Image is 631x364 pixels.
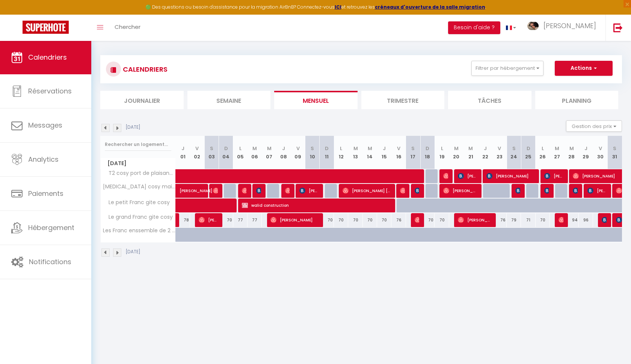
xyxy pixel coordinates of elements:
[305,136,319,169] th: 10
[564,136,578,169] th: 28
[449,136,463,169] th: 20
[262,136,276,169] th: 07
[377,213,391,227] div: 70
[507,136,521,169] th: 24
[512,145,516,152] abbr: S
[282,145,285,152] abbr: J
[101,158,175,169] span: [DATE]
[248,136,262,169] th: 06
[602,213,607,227] span: [PERSON_NAME]
[276,136,291,169] th: 08
[334,213,348,227] div: 70
[195,145,199,152] abbr: V
[492,136,507,169] th: 23
[199,213,218,227] span: [PERSON_NAME]
[420,213,435,227] div: 70
[536,136,550,169] th: 26
[176,136,190,169] th: 01
[126,124,140,131] p: [DATE]
[544,169,563,183] span: [PERSON_NAME]
[607,136,622,169] th: 31
[566,120,622,132] button: Gestion des prix
[233,136,248,169] th: 05
[28,53,67,62] span: Calendriers
[471,61,543,76] button: Filtrer par hébergement
[458,169,477,183] span: [PERSON_NAME]
[320,213,334,227] div: 70
[559,213,563,227] span: [PERSON_NAME]
[411,145,415,152] abbr: S
[335,4,341,10] a: ICI
[115,23,140,31] span: Chercher
[377,136,391,169] th: 15
[522,15,605,41] a: ... [PERSON_NAME]
[248,213,262,227] div: 77
[550,136,564,169] th: 27
[233,213,248,227] div: 77
[187,91,271,109] li: Semaine
[544,184,549,198] span: [PERSON_NAME]
[527,22,539,30] img: ...
[458,213,491,227] span: [PERSON_NAME]
[102,213,175,221] span: Le grand Franc gite cosy
[593,136,607,169] th: 30
[28,223,74,232] span: Hébergement
[542,145,544,152] abbr: L
[102,228,177,233] span: Les Franc enssemble de 2 gites qui en font un grand
[564,213,578,227] div: 94
[613,145,616,152] abbr: S
[219,213,233,227] div: 70
[102,184,177,190] span: [MEDICAL_DATA] cosy maison de ville terrasse au calme
[105,138,171,151] input: Rechercher un logement...
[334,136,348,169] th: 12
[515,184,520,198] span: [PERSON_NAME]
[102,199,172,207] span: Le petit Franc gite cosy
[340,145,342,152] abbr: L
[420,136,435,169] th: 18
[426,145,429,152] abbr: D
[299,184,319,198] span: [PERSON_NAME]
[448,21,500,34] button: Besoin d'aide ?
[109,15,146,41] a: Chercher
[415,213,420,227] span: [PERSON_NAME]
[219,136,233,169] th: 04
[443,184,477,198] span: [PERSON_NAME] [PERSON_NAME]
[252,145,257,152] abbr: M
[242,184,247,198] span: [PERSON_NAME]
[190,136,204,169] th: 02
[353,145,358,152] abbr: M
[285,184,290,198] span: [PERSON_NAME]
[29,257,71,266] span: Notifications
[291,136,305,169] th: 09
[573,184,578,198] span: [PERSON_NAME]
[415,184,420,198] span: Aurelie Page Scandolo
[555,61,613,76] button: Actions
[270,213,318,227] span: [PERSON_NAME]
[521,136,535,169] th: 25
[224,145,228,152] abbr: D
[213,184,218,198] span: [PERSON_NAME]
[181,145,184,152] abbr: J
[383,145,386,152] abbr: J
[527,145,530,152] abbr: D
[361,91,445,109] li: Trimestre
[543,21,596,30] span: [PERSON_NAME]
[599,145,602,152] abbr: V
[23,21,69,34] img: Super Booking
[325,145,329,152] abbr: D
[6,3,29,26] button: Ouvrir le widget de chat LiveChat
[454,145,459,152] abbr: M
[463,136,478,169] th: 21
[375,4,485,10] a: créneaux d'ouverture de la salle migration
[587,184,607,198] span: [PERSON_NAME]
[102,169,177,177] span: T2 cosy port de plaisance
[397,145,400,152] abbr: V
[507,213,521,227] div: 79
[521,213,535,227] div: 71
[391,213,406,227] div: 76
[535,91,619,109] li: Planning
[239,145,242,152] abbr: L
[100,91,184,109] li: Journalier
[536,213,550,227] div: 70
